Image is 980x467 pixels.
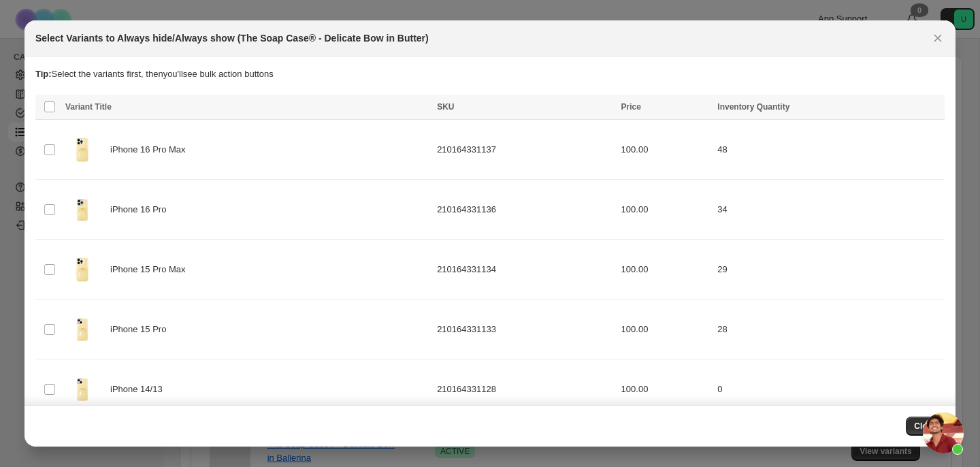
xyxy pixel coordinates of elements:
[35,67,945,81] p: Select the variants first, then you'll see bulk action buttons
[906,417,945,436] button: Close
[35,31,429,45] h2: Select Variants to Always hide/Always show (The Soap Case® - Delicate Bow in Butter)
[65,364,99,415] img: the-soap-case-delicate-bow-in-butter-146292.png
[617,120,714,180] td: 100.00
[713,300,945,359] td: 28
[433,180,617,240] td: 210164331136
[914,421,936,432] span: Close
[713,120,945,180] td: 48
[433,359,617,419] td: 210164331128
[65,124,99,175] img: the-soap-case-delicate-bow-in-butter-101378.png
[437,102,454,112] span: SKU
[621,102,641,112] span: Price
[717,102,789,112] span: Inventory Quantity
[713,240,945,300] td: 29
[433,120,617,180] td: 210164331137
[110,263,193,276] span: iPhone 15 Pro Max
[923,413,964,453] a: Open chat
[65,184,99,235] img: the-soap-case-delicate-bow-in-butter-634027.png
[110,323,174,336] span: iPhone 15 Pro
[617,359,714,419] td: 100.00
[433,240,617,300] td: 210164331134
[65,304,99,355] img: the-soap-case-delicate-bow-in-butter-146292.png
[433,300,617,359] td: 210164331133
[110,203,174,216] span: iPhone 16 Pro
[713,180,945,240] td: 34
[617,240,714,300] td: 100.00
[713,359,945,419] td: 0
[617,300,714,359] td: 100.00
[35,69,52,79] strong: Tip:
[65,102,112,112] span: Variant Title
[110,383,169,396] span: iPhone 14/13
[928,29,947,48] button: Close
[65,244,99,295] img: the-soap-case-delicate-bow-in-butter-101378.png
[110,143,193,157] span: iPhone 16 Pro Max
[617,180,714,240] td: 100.00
